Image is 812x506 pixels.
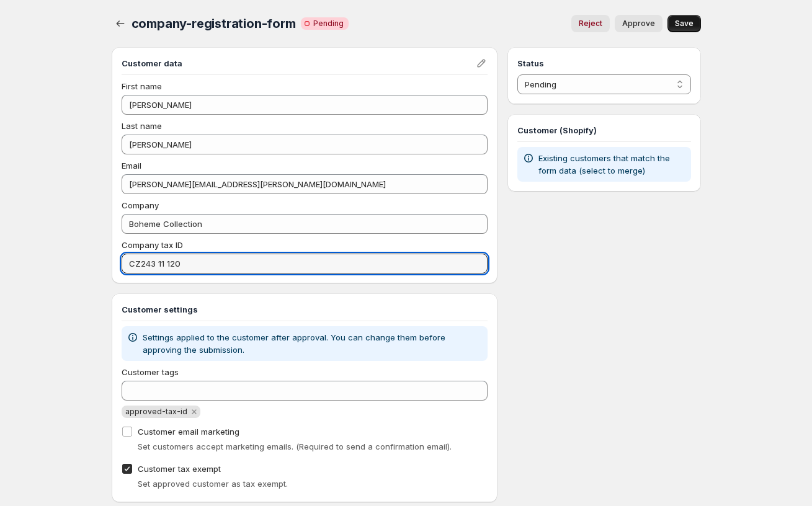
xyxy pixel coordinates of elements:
[122,367,179,377] span: Customer tags
[138,427,239,437] span: Customer email marketing
[122,81,162,91] span: First name
[189,406,200,417] button: Remove approved-tax-id
[132,16,296,31] span: company-registration-form
[122,121,162,131] span: Last name
[313,19,344,29] span: Pending
[122,161,141,171] span: Email
[667,15,701,32] button: Save
[517,124,690,136] h3: Customer (Shopify)
[138,479,288,489] span: Set approved customer as tax exempt.
[538,152,685,177] p: Existing customers that match the form data (select to merge)
[571,15,610,32] button: Reject
[122,214,488,234] input: Company
[579,19,602,29] span: Reject
[122,57,476,69] h3: Customer data
[122,135,488,154] input: Last name
[138,442,452,451] span: Set customers accept marketing emails. (Required to send a confirmation email).
[517,57,690,69] h3: Status
[622,19,655,29] span: Approve
[122,174,488,194] input: Email
[122,200,159,210] span: Company
[675,19,694,29] span: Save
[125,407,187,416] span: approved-tax-id
[138,464,221,474] span: Customer tax exempt
[122,240,183,250] span: Company tax ID
[122,303,488,316] h3: Customer settings
[473,55,490,72] button: Edit
[143,331,483,356] p: Settings applied to the customer after approval. You can change them before approving the submiss...
[122,95,488,115] input: First name
[615,15,663,32] button: Approve
[122,254,488,273] input: Company tax ID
